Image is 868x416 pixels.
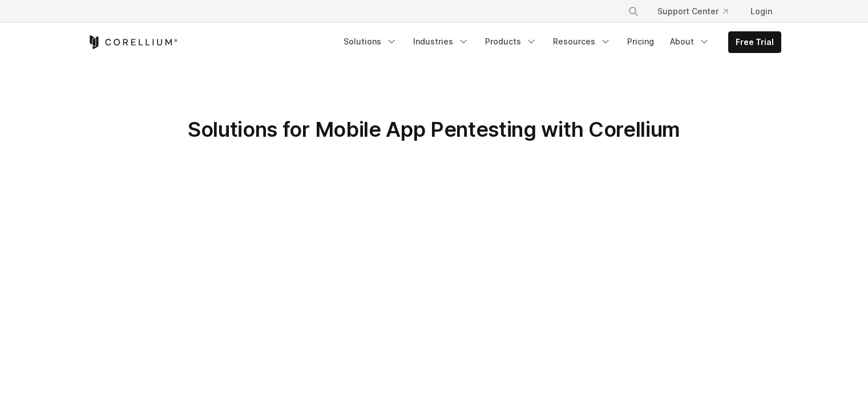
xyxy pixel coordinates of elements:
[406,31,476,52] a: Industries
[648,1,737,22] a: Support Center
[620,31,661,52] a: Pricing
[87,35,178,49] a: Corellium Home
[729,32,781,52] a: Free Trial
[337,31,781,53] div: Navigation Menu
[546,31,618,52] a: Resources
[614,1,781,22] div: Navigation Menu
[188,117,680,142] span: Solutions for Mobile App Pentesting with Corellium
[623,1,644,22] button: Search
[663,31,717,52] a: About
[478,31,544,52] a: Products
[337,31,404,52] a: Solutions
[741,1,781,22] a: Login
